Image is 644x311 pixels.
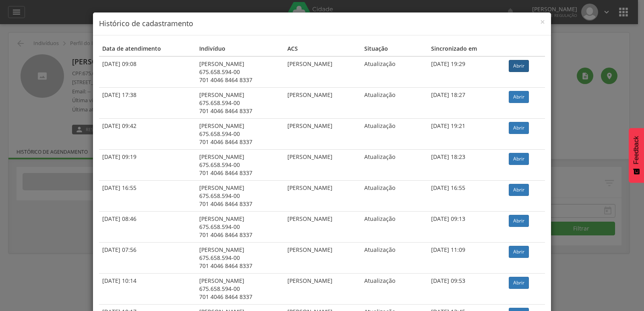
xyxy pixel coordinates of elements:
div: 675.658.594-00 [199,161,281,169]
td: [DATE] 19:29 [428,56,506,88]
td: [DATE] 07:56 [99,242,196,273]
span: × [540,16,545,27]
div: Atualização [364,246,425,254]
div: 675.658.594-00 [199,99,281,107]
div: Atualização [364,277,425,285]
div: 701 4046 8464 8337 [199,293,281,301]
th: Indivíduo [196,41,285,56]
th: Situação [361,41,428,56]
div: 675.658.594-00 [199,285,281,293]
div: 701 4046 8464 8337 [199,200,281,208]
td: [PERSON_NAME] [284,87,361,118]
div: 701 4046 8464 8337 [199,262,281,270]
div: 701 4046 8464 8337 [199,76,281,84]
div: 675.658.594-00 [199,192,281,200]
a: Abrir [509,246,529,258]
div: [PERSON_NAME] [199,277,281,285]
div: Atualização [364,215,425,223]
td: [DATE] 11:09 [428,242,506,273]
button: Close [540,18,545,26]
div: 675.658.594-00 [199,254,281,262]
div: 701 4046 8464 8337 [199,107,281,115]
td: [DATE] 19:21 [428,118,506,149]
a: Abrir [509,60,529,72]
td: [DATE] 18:27 [428,87,506,118]
a: Abrir [509,184,529,196]
td: [DATE] 09:42 [99,118,196,149]
div: [PERSON_NAME] [199,91,281,99]
td: [PERSON_NAME] [284,242,361,273]
div: 701 4046 8464 8337 [199,231,281,239]
td: [DATE] 18:23 [428,149,506,180]
span: Feedback [633,136,640,164]
td: [PERSON_NAME] [284,180,361,211]
td: [DATE] 09:13 [428,211,506,242]
div: [PERSON_NAME] [199,153,281,161]
div: 675.658.594-00 [199,223,281,231]
div: Atualização [364,60,425,68]
div: Atualização [364,184,425,192]
td: [DATE] 09:08 [99,56,196,88]
a: Abrir [509,122,529,134]
h4: Histórico de cadastramento [99,19,545,29]
div: 675.658.594-00 [199,130,281,138]
td: [DATE] 16:55 [99,180,196,211]
td: [PERSON_NAME] [284,273,361,304]
td: [DATE] 08:46 [99,211,196,242]
td: [DATE] 09:53 [428,273,506,304]
div: Atualização [364,91,425,99]
div: 675.658.594-00 [199,68,281,76]
td: [PERSON_NAME] [284,56,361,88]
div: [PERSON_NAME] [199,184,281,192]
div: [PERSON_NAME] [199,122,281,130]
a: Abrir [509,215,529,227]
td: [DATE] 16:55 [428,180,506,211]
td: [DATE] 10:14 [99,273,196,304]
th: Data de atendimento [99,41,196,56]
th: Sincronizado em [428,41,506,56]
div: Atualização [364,122,425,130]
div: [PERSON_NAME] [199,60,281,68]
div: 701 4046 8464 8337 [199,169,281,177]
td: [PERSON_NAME] [284,211,361,242]
td: [DATE] 17:38 [99,87,196,118]
div: 701 4046 8464 8337 [199,138,281,146]
div: [PERSON_NAME] [199,246,281,254]
div: [PERSON_NAME] [199,215,281,223]
th: ACS [284,41,361,56]
td: [PERSON_NAME] [284,118,361,149]
button: Feedback - Mostrar pesquisa [629,128,644,183]
a: Abrir [509,277,529,289]
a: Abrir [509,153,529,165]
div: Atualização [364,153,425,161]
a: Abrir [509,91,529,103]
td: [DATE] 09:19 [99,149,196,180]
td: [PERSON_NAME] [284,149,361,180]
